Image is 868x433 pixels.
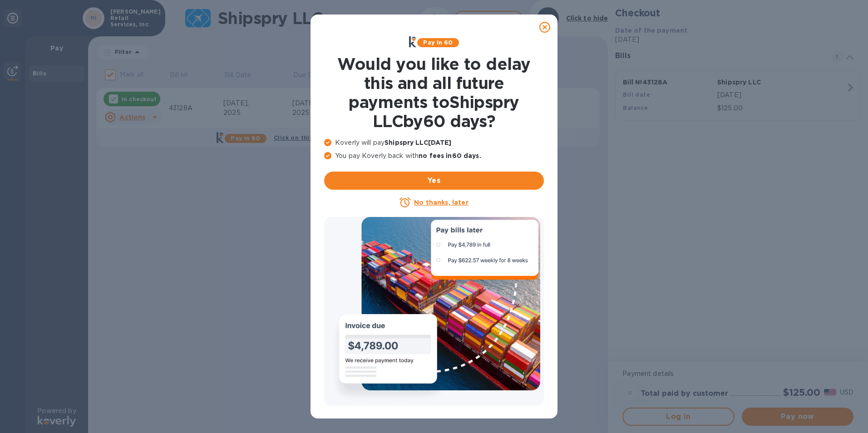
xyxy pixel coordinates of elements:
h1: Would you like to delay this and all future payments to Shipspry LLC by 60 days ? [324,54,544,131]
b: Pay in 60 [423,39,453,46]
p: You pay Koverly back with [324,151,544,161]
b: no fees in 60 days . [419,152,481,159]
span: Yes [331,175,537,186]
b: Shipspry LLC [DATE] [385,139,451,146]
u: No thanks, later [414,199,468,206]
p: Koverly will pay [324,138,544,148]
button: Yes [324,172,544,190]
